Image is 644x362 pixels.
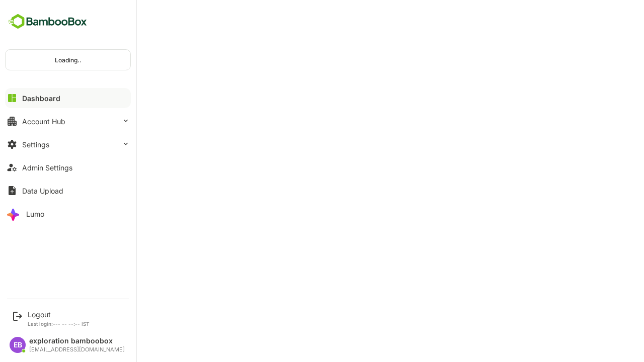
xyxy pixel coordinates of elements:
div: Data Upload [22,187,63,195]
img: BambooboxFullLogoMark.5f36c76dfaba33ec1ec1367b70bb1252.svg [5,12,90,31]
p: Last login: --- -- --:-- IST [28,321,90,327]
div: Account Hub [22,117,65,126]
div: Dashboard [22,94,60,103]
button: Lumo [5,204,131,224]
div: exploration bamboobox [29,337,125,345]
button: Dashboard [5,88,131,108]
div: Admin Settings [22,163,72,172]
button: Data Upload [5,180,131,201]
div: EB [10,337,26,353]
div: Lumo [26,210,44,218]
div: Logout [28,310,90,319]
div: Settings [22,140,49,149]
button: Settings [5,134,131,154]
div: [EMAIL_ADDRESS][DOMAIN_NAME] [29,346,125,353]
button: Admin Settings [5,157,131,177]
div: Loading.. [6,50,130,70]
button: Account Hub [5,111,131,131]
